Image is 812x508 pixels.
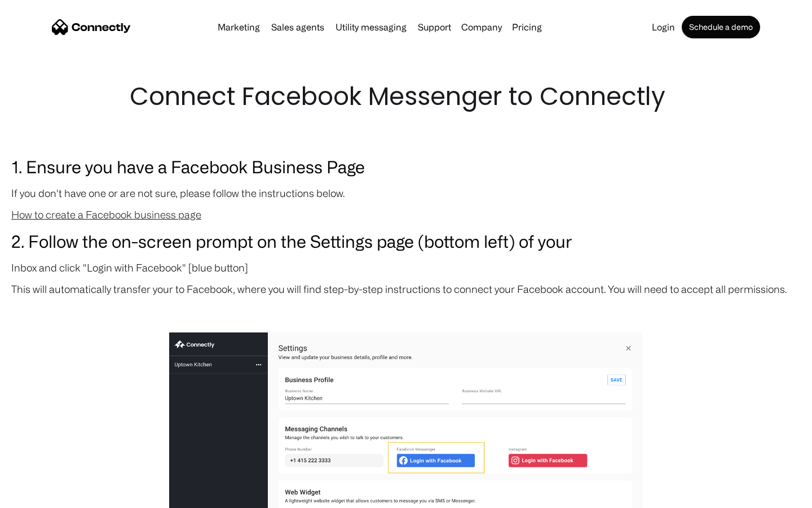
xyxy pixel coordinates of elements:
div: Company [461,19,502,35]
p: ‍ [11,303,801,318]
a: Utility messaging [331,23,411,32]
a: Schedule a demo [682,16,760,38]
p: Inbox and click "Login with Facebook" [blue button] [11,260,801,275]
a: Marketing [213,23,264,32]
aside: Language selected: English [11,488,68,504]
a: Pricing [507,23,546,32]
ul: Language list [23,488,68,504]
h3: 2. Follow the on-screen prompt on the Settings page (bottom left) of your [11,228,801,254]
a: home [52,19,131,36]
a: Support [413,23,456,32]
div: Company [458,19,505,35]
p: This will automatically transfer your to Facebook, where you will find step-by-step instructions ... [11,281,801,297]
h1: Connect Facebook Messenger to Connectly [130,79,682,114]
a: Login [647,23,679,32]
a: How to create a Facebook business page [11,209,201,220]
p: If you don't have one or are not sure, please follow the instructions below. [11,185,801,201]
a: Sales agents [267,23,329,32]
h3: 1. Ensure you have a Facebook Business Page [11,154,801,179]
